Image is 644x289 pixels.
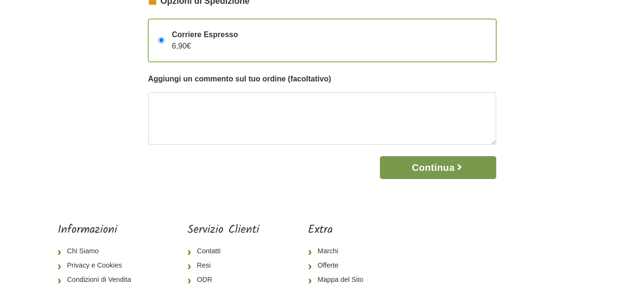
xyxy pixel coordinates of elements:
strong: Aggiungi un commento sul tuo ordine (facoltativo) [148,75,331,83]
a: Condizioni di Vendita [58,273,139,287]
a: Contatti [187,244,259,259]
a: Resi [187,259,259,273]
span: Corriere Espresso [172,29,238,40]
a: ODR [187,273,259,287]
a: Mappa del Sito [308,273,371,287]
a: Marchi [308,244,371,259]
h5: Servizio Clienti [187,223,259,237]
a: Privacy e Cookies [58,259,139,273]
input: Corriere Espresso6,90€ [158,37,164,43]
h5: Informazioni [58,223,139,237]
iframe: fb:page Facebook Social Plugin [419,223,586,257]
a: Chi Siamo [58,244,139,259]
div: 6,90€ [164,29,238,52]
h5: Extra [308,223,371,237]
a: Offerte [308,259,371,273]
button: Continua [380,156,496,179]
